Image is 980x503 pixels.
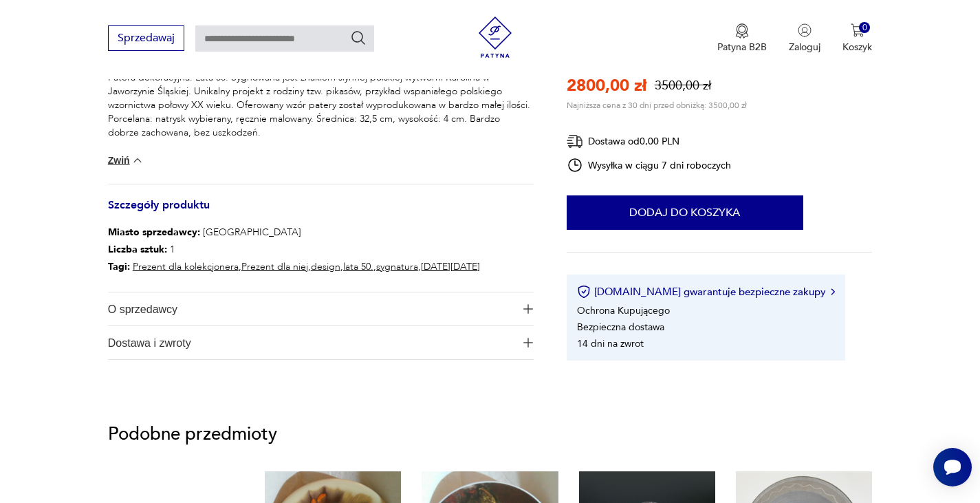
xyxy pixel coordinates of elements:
p: [GEOGRAPHIC_DATA] [108,224,480,241]
button: Patyna B2B [717,23,767,54]
a: Ikona medaluPatyna B2B [717,23,767,54]
img: Ikona plusa [523,338,533,347]
img: Ikona medalu [735,23,749,39]
p: Najniższa cena z 30 dni przed obniżką: 3500,00 zł [567,100,747,111]
b: Tagi: [108,260,130,273]
div: Dostawa od 0,00 PLN [567,133,732,150]
img: Patyna - sklep z meblami i dekoracjami vintage [475,17,516,58]
li: 14 dni na zwrot [577,336,644,350]
img: Ikona certyfikatu [577,285,591,299]
button: Ikona plusaO sprzedawcy [108,292,534,325]
li: Bezpieczna dostawa [577,320,664,333]
span: Dostawa i zwroty [108,326,514,359]
a: Prezent dla kolekcjonera [133,260,239,273]
iframe: Smartsupp widget button [933,448,972,486]
a: Prezent dla niej [241,260,308,273]
p: Patera dekoracyjna. Lata 50. Sygnowana jest znakiem słynnej polskiej wytwórni Karolina w Jaworzyn... [108,71,534,140]
button: Ikona plusaDostawa i zwroty [108,326,534,359]
li: Ochrona Kupującego [577,303,670,317]
p: Koszyk [842,41,872,54]
a: [DATE][DATE] [421,260,480,273]
div: 0 [859,22,871,34]
a: design [311,260,340,273]
button: 0Koszyk [842,23,872,54]
img: Ikona strzałki w prawo [831,288,835,295]
p: , , , , , [108,258,480,275]
h3: Szczegóły produktu [108,201,534,224]
button: Sprzedawaj [108,25,184,51]
img: chevron down [131,153,144,167]
button: Zwiń [108,153,144,167]
img: Ikona dostawy [567,133,583,150]
span: O sprzedawcy [108,292,514,325]
a: Sprzedawaj [108,34,184,44]
p: Podobne przedmioty [108,426,873,442]
img: Ikonka użytkownika [798,23,812,37]
button: Szukaj [350,30,367,46]
p: 2800,00 zł [567,74,646,97]
p: Patyna B2B [717,41,767,54]
button: Dodaj do koszyka [567,195,803,230]
a: sygnatura [376,260,418,273]
p: Zaloguj [789,41,820,54]
b: Liczba sztuk: [108,243,167,256]
b: Miasto sprzedawcy : [108,226,200,239]
p: 1 [108,241,480,258]
a: lata 50. [343,260,373,273]
p: 3500,00 zł [655,77,711,94]
button: [DOMAIN_NAME] gwarantuje bezpieczne zakupy [577,285,835,299]
button: Zaloguj [789,23,820,54]
div: Wysyłka w ciągu 7 dni roboczych [567,157,732,173]
img: Ikona koszyka [851,23,864,37]
img: Ikona plusa [523,304,533,314]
